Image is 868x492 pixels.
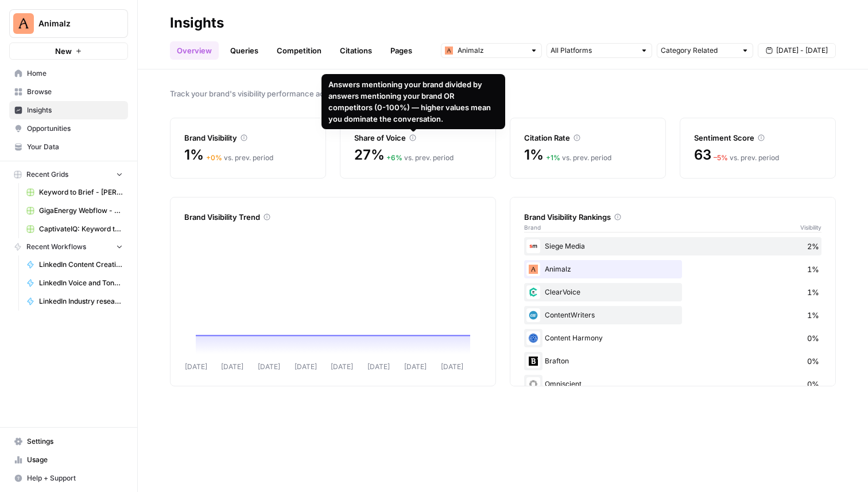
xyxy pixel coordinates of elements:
[39,206,123,216] span: GigaEnergy Webflow - Shop Inventories
[694,146,711,164] span: 63
[184,132,312,144] div: Brand Visibility
[185,362,207,371] tspan: [DATE]
[551,45,635,56] input: All Platforms
[39,296,123,307] span: LinkedIn Industry research
[441,362,463,371] tspan: [DATE]
[526,331,540,345] img: tqzmjgq763zsaxsyxqmzdbcrb0rw
[661,45,737,56] input: Category Related
[39,224,123,234] span: CaptivateIQ: Keyword to Article
[386,153,454,163] div: vs. prev. period
[9,101,128,119] a: Insights
[170,88,836,99] span: Track your brand's visibility performance across answer engines with comprehensive metrics.
[9,451,128,469] a: Usage
[404,362,427,371] tspan: [DATE]
[170,41,219,60] a: Overview
[524,352,821,370] div: Brafton
[21,292,128,311] a: LinkedIn Industry research
[9,83,128,101] a: Browse
[526,262,540,276] img: rjbqj4iwo3hhxwxvtosdxh5lbql5
[21,274,128,292] a: LinkedIn Voice and Tone Guide generator
[333,41,379,60] a: Citations
[21,183,128,202] a: Keyword to Brief - [PERSON_NAME] Code Grid
[694,132,821,144] div: Sentiment Score
[524,237,821,255] div: Siege Media
[9,432,128,451] a: Settings
[258,362,280,371] tspan: [DATE]
[524,211,821,223] div: Brand Visibility Rankings
[546,153,611,163] div: vs. prev. period
[206,153,273,163] div: vs. prev. period
[39,187,123,197] span: Keyword to Brief - [PERSON_NAME] Code Grid
[13,13,34,34] img: Animalz Logo
[807,332,819,344] span: 0%
[39,278,123,288] span: LinkedIn Voice and Tone Guide generator
[9,138,128,156] a: Your Data
[27,473,123,483] span: Help + Support
[526,239,540,253] img: rmb9tyk965w8da626dbj6veg1kya
[26,242,86,252] span: Recent Workflows
[26,169,68,180] span: Recent Grids
[170,14,224,32] div: Insights
[800,223,821,232] span: Visibility
[714,153,779,163] div: vs. prev. period
[807,241,819,252] span: 2%
[714,153,728,162] span: – 5 %
[458,45,525,56] input: Animalz
[27,123,123,134] span: Opportunities
[524,146,544,164] span: 1%
[354,146,384,164] span: 27%
[524,329,821,347] div: Content Harmony
[524,306,821,324] div: ContentWriters
[27,87,123,97] span: Browse
[27,142,123,152] span: Your Data
[758,43,836,58] button: [DATE] - [DATE]
[39,259,123,270] span: LinkedIn Content Creation
[386,153,402,162] span: + 6 %
[524,132,652,144] div: Citation Rate
[294,362,317,371] tspan: [DATE]
[526,308,540,322] img: esgkptb8lsx4n7s7p0evlzcur93b
[807,355,819,367] span: 0%
[9,9,128,38] button: Workspace: Animalz
[367,362,390,371] tspan: [DATE]
[9,64,128,83] a: Home
[21,255,128,274] a: LinkedIn Content Creation
[776,45,828,56] span: [DATE] - [DATE]
[526,377,540,391] img: ktwmp3ik9yw5f9hlvbf0swfgyiif
[27,436,123,447] span: Settings
[526,354,540,368] img: rvaj7vafnt2vs52tu0krxan5c29a
[546,153,560,162] span: + 1 %
[27,105,123,115] span: Insights
[206,153,222,162] span: + 0 %
[9,166,128,183] button: Recent Grids
[9,119,128,138] a: Opportunities
[184,146,204,164] span: 1%
[807,378,819,390] span: 0%
[221,362,243,371] tspan: [DATE]
[27,68,123,79] span: Home
[383,41,419,60] a: Pages
[55,45,72,57] span: New
[524,375,821,393] div: Omniscient
[9,42,128,60] button: New
[223,41,265,60] a: Queries
[38,18,108,29] span: Animalz
[524,283,821,301] div: ClearVoice
[524,260,821,278] div: Animalz
[354,132,482,144] div: Share of Voice
[807,264,819,275] span: 1%
[184,211,482,223] div: Brand Visibility Trend
[807,309,819,321] span: 1%
[21,220,128,238] a: CaptivateIQ: Keyword to Article
[524,223,541,232] span: Brand
[270,41,328,60] a: Competition
[526,285,540,299] img: xeuxac5h30d0l2gwjsuimi2l2nk3
[9,238,128,255] button: Recent Workflows
[21,202,128,220] a: GigaEnergy Webflow - Shop Inventories
[27,455,123,465] span: Usage
[9,469,128,487] button: Help + Support
[331,362,353,371] tspan: [DATE]
[807,286,819,298] span: 1%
